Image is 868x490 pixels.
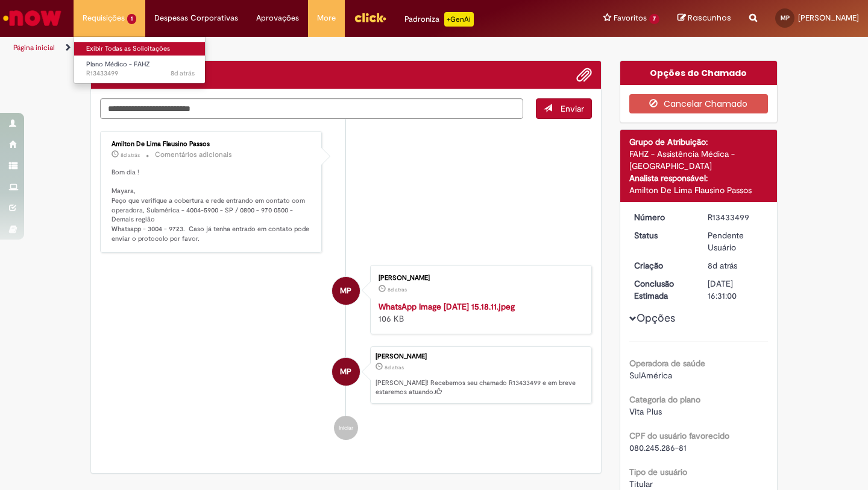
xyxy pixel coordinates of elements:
[74,42,207,56] a: Exibir Todas as Solicitações
[561,103,584,114] span: Enviar
[404,12,474,27] div: Padroniza
[112,168,312,244] p: Bom dia ! Mayara, Peço que verifique a cobertura e rede entrando em contato com operadora, Sulamé...
[379,301,579,325] div: 106 KB
[154,12,238,24] span: Despesas Corporativas
[678,13,731,24] a: Rascunhos
[629,394,700,405] b: Categoria do plano
[708,278,764,302] div: [DATE] 16:31:00
[629,148,769,172] div: FAHZ - Assistência Médica - [GEOGRAPHIC_DATA]
[100,119,592,452] ul: Histórico de tíquete
[576,67,592,83] button: Adicionar anexos
[629,406,662,417] span: Vita Plus
[317,12,336,24] span: More
[256,12,299,24] span: Aprovações
[385,364,404,371] span: 8d atrás
[155,150,232,160] small: Comentários adicionais
[649,14,659,24] span: 7
[100,346,592,404] li: Mayara Paula Ajej Pinto
[629,358,705,369] b: Operadora de saúde
[614,12,647,24] span: Favoritos
[798,13,859,23] span: [PERSON_NAME]
[379,301,515,312] a: WhatsApp Image [DATE] 15.18.11.jpeg
[385,364,404,371] time: 20/08/2025 16:30:57
[625,278,699,302] dt: Conclusão Estimada
[121,151,140,159] time: 21/08/2025 10:09:12
[1,6,63,30] img: ServiceNow
[13,43,55,52] a: Página inicial
[781,14,790,22] span: MP
[379,275,579,282] div: [PERSON_NAME]
[388,286,407,293] span: 8d atrás
[629,172,769,184] div: Analista responsável:
[625,211,699,223] dt: Número
[629,184,769,196] div: Amilton De Lima Flausino Passos
[688,12,731,24] span: Rascunhos
[388,286,407,293] time: 20/08/2025 16:29:01
[629,430,729,441] b: CPF do usuário favorecido
[332,358,360,386] div: Mayara Paula Ajej Pinto
[86,60,150,69] span: Plano Médico - FAHZ
[708,211,764,223] div: R13433499
[708,259,764,272] div: 20/08/2025 16:30:57
[332,277,360,305] div: Mayara Paula Ajej Pinto
[629,94,769,113] button: Cancelar Chamado
[536,98,592,119] button: Enviar
[629,370,672,381] span: SulAmérica
[708,260,737,271] time: 20/08/2025 16:30:57
[340,357,351,386] span: MP
[83,12,125,24] span: Requisições
[376,353,585,360] div: [PERSON_NAME]
[9,37,570,59] ul: Trilhas de página
[629,466,687,477] b: Tipo de usuário
[629,442,687,453] span: 080.245.286-81
[620,61,778,85] div: Opções do Chamado
[444,12,474,27] p: +GenAi
[74,36,206,84] ul: Requisições
[629,136,769,148] div: Grupo de Atribuição:
[629,479,653,489] span: Titular
[171,69,195,78] time: 20/08/2025 16:30:58
[74,58,207,80] a: Aberto R13433499 : Plano Médico - FAHZ
[86,69,195,78] span: R13433499
[340,276,351,305] span: MP
[625,229,699,241] dt: Status
[121,151,140,159] span: 8d atrás
[171,69,195,78] span: 8d atrás
[708,229,764,253] div: Pendente Usuário
[354,8,386,27] img: click_logo_yellow_360x200.png
[625,259,699,272] dt: Criação
[708,260,737,271] span: 8d atrás
[112,141,312,148] div: Amilton De Lima Flausino Passos
[376,378,585,397] p: [PERSON_NAME]! Recebemos seu chamado R13433499 e em breve estaremos atuando.
[127,14,136,24] span: 1
[100,98,523,119] textarea: Digite sua mensagem aqui...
